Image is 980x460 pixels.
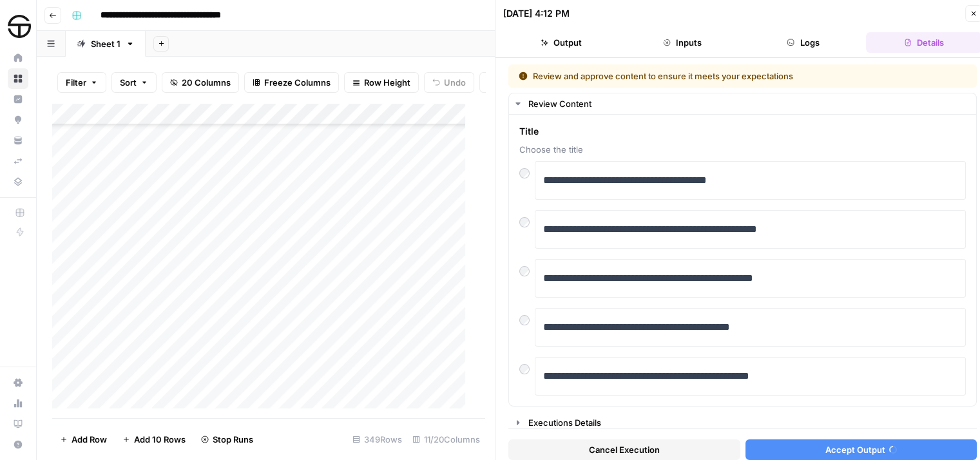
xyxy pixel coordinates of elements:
button: Stop Runs [193,429,261,450]
span: Add Row [72,433,107,446]
a: Your Data [8,130,28,151]
span: Add 10 Rows [134,433,186,446]
span: Freeze Columns [264,76,331,89]
a: Browse [8,68,28,89]
button: Logs [745,32,861,53]
a: Opportunities [8,110,28,130]
button: Freeze Columns [244,72,339,93]
button: Filter [57,72,106,93]
span: Stop Runs [213,433,253,446]
span: Row Height [364,76,410,89]
button: Workspace: SimpleTire [8,10,28,43]
span: Choose the title [519,143,966,156]
div: [DATE] 4:12 PM [503,7,570,20]
button: 20 Columns [162,72,239,93]
div: Review Content [528,97,968,110]
a: Sheet 1 [66,31,146,57]
a: Syncs [8,151,28,171]
button: Output [503,32,619,53]
div: 349 Rows [347,429,407,450]
button: Sort [111,72,157,93]
span: Title [519,125,966,138]
button: Executions Details [509,412,976,433]
button: Cancel Execution [508,439,740,460]
span: 20 Columns [182,76,231,89]
a: Settings [8,372,28,393]
a: Insights [8,89,28,110]
button: Add Row [52,429,115,450]
div: Sheet 1 [91,37,120,50]
button: Undo [424,72,474,93]
button: Accept Output [745,439,977,460]
img: SimpleTire Logo [8,15,31,38]
span: Sort [120,76,137,89]
a: Home [8,48,28,68]
a: Data Library [8,171,28,192]
span: Filter [66,76,86,89]
span: Cancel Execution [589,443,660,456]
div: Executions Details [528,416,968,429]
button: Row Height [344,72,419,93]
button: Help + Support [8,434,28,455]
button: Add 10 Rows [115,429,193,450]
a: Usage [8,393,28,414]
span: Undo [444,76,466,89]
a: Learning Hub [8,414,28,434]
div: 11/20 Columns [407,429,485,450]
span: Accept Output [825,443,885,456]
div: Review and approve content to ensure it meets your expectations [519,70,880,82]
button: Review Content [509,93,976,114]
div: Review Content [509,115,976,406]
button: Inputs [624,32,740,53]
